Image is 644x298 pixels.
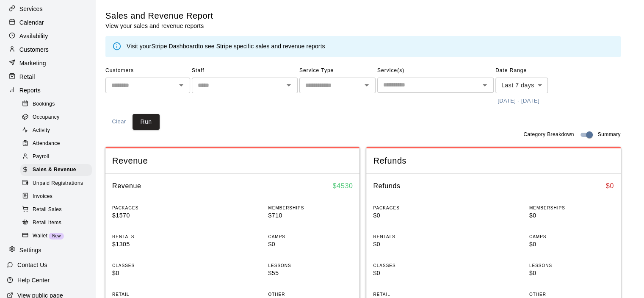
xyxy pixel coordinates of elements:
div: Unpaid Registrations [20,178,92,189]
span: Summary [598,131,621,139]
span: Wallet [33,232,47,240]
p: CAMPS [529,234,614,240]
div: Payroll [20,151,92,163]
a: Retail [7,70,88,83]
div: Bookings [20,98,92,110]
p: Customers [19,45,49,54]
p: $0 [529,269,614,278]
span: Invoices [33,192,53,201]
p: RENTALS [373,234,458,240]
a: Activity [20,124,95,137]
a: Settings [7,244,88,256]
p: RETAIL [112,291,197,298]
p: Availability [19,32,48,40]
button: Open [361,79,373,91]
p: Reports [19,86,41,95]
button: Run [133,114,160,130]
p: Marketing [19,59,46,67]
p: Retail [19,72,35,81]
p: MEMBERSHIPS [268,205,353,211]
button: Open [175,79,187,91]
a: Occupancy [20,111,95,124]
p: $0 [373,211,458,220]
p: $0 [112,269,197,278]
h6: $ 4530 [333,181,353,192]
button: Open [479,79,491,91]
span: Retail Sales [33,206,62,214]
p: Help Center [17,276,50,284]
p: $1570 [112,211,197,220]
p: $0 [373,240,458,249]
p: $0 [268,240,353,249]
a: Marketing [7,57,88,70]
p: Calendar [19,18,44,27]
span: Bookings [33,100,55,109]
span: Unpaid Registrations [33,179,83,188]
a: Invoices [20,190,95,203]
h6: $ 0 [606,181,614,192]
a: Stripe Dashboard [151,43,198,50]
p: LESSONS [529,262,614,269]
a: Availability [7,30,88,42]
p: OTHER [268,291,353,298]
span: Service Type [299,64,376,78]
button: Clear [105,114,133,130]
p: CLASSES [373,262,458,269]
span: Occupancy [33,113,60,122]
button: [DATE] - [DATE] [495,95,542,108]
p: Services [19,5,43,13]
a: Payroll [20,150,95,164]
p: MEMBERSHIPS [529,205,614,211]
div: Retail Sales [20,204,92,216]
span: Payroll [33,153,49,161]
span: Category Breakdown [523,131,574,139]
div: Attendance [20,138,92,150]
div: Activity [20,125,92,136]
button: Open [283,79,295,91]
span: Staff [192,64,298,78]
a: Retail Sales [20,203,95,216]
span: Retail Items [33,219,61,227]
a: Calendar [7,16,88,29]
p: Contact Us [17,261,47,269]
h6: Revenue [112,181,141,192]
div: Invoices [20,191,92,203]
p: RETAIL [373,291,458,298]
a: Sales & Revenue [20,164,95,177]
span: New [49,234,64,238]
p: OTHER [529,291,614,298]
p: $55 [268,269,353,278]
a: Attendance [20,137,95,150]
a: Customers [7,43,88,56]
p: RENTALS [112,234,197,240]
span: Revenue [112,155,353,167]
h6: Refunds [373,181,400,192]
span: Service(s) [377,64,494,78]
div: Visit your to see Stripe specific sales and revenue reports [127,42,325,51]
p: $0 [529,211,614,220]
p: View your sales and revenue reports [105,22,213,30]
p: $1305 [112,240,197,249]
span: Date Range [495,64,569,78]
p: CAMPS [268,234,353,240]
a: Unpaid Registrations [20,177,95,190]
span: Refunds [373,155,614,167]
a: Services [7,3,88,15]
div: Retail Items [20,217,92,229]
div: Last 7 days [495,78,548,93]
span: Sales & Revenue [33,166,76,174]
a: Retail Items [20,216,95,229]
div: Sales & Revenue [20,164,92,176]
a: Reports [7,84,88,97]
span: Activity [33,126,50,135]
p: PACKAGES [373,205,458,211]
p: $0 [373,269,458,278]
